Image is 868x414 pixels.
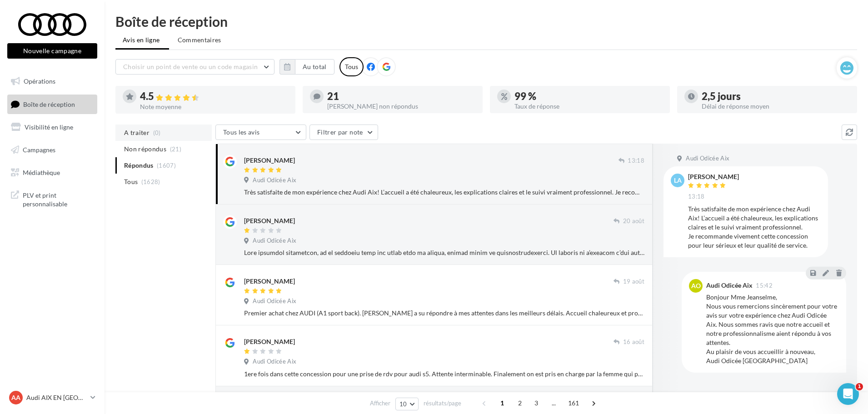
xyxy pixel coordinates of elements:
a: Opérations [5,72,99,91]
span: PLV et print personnalisable [23,189,94,209]
span: Audi Odicée Aix [686,155,729,163]
div: Bonjour Mme Jeanselme, Nous vous remercions sincèrement pour votre avis sur votre expérience chez... [706,293,839,365]
div: [PERSON_NAME] non répondus [327,103,475,110]
div: 4.5 [140,91,288,102]
div: Note moyenne [140,104,288,110]
div: 21 [327,91,475,101]
div: 99 % [514,91,663,101]
span: ... [547,396,561,410]
span: Opérations [24,77,55,85]
span: 15:42 [756,283,773,289]
span: Tous les avis [223,128,260,136]
span: Audi Odicée Aix [253,297,296,305]
span: La [674,176,682,185]
div: [PERSON_NAME] [244,216,295,225]
span: 1 [856,383,863,390]
button: Tous les avis [215,125,306,140]
button: 10 [395,398,419,410]
span: AA [11,393,20,402]
span: 19 août [623,278,644,286]
span: Médiathèque [23,168,60,176]
span: (21) [170,145,181,153]
span: 10 [399,400,407,408]
button: Choisir un point de vente ou un code magasin [115,59,274,75]
span: Audi Odicée Aix [253,358,296,366]
div: Premier achat chez AUDI (A1 sport back). [PERSON_NAME] a su répondre à mes attentes dans les meil... [244,309,644,318]
div: Tous [339,57,364,76]
span: Boîte de réception [23,100,75,108]
p: Audi AIX EN [GEOGRAPHIC_DATA] [26,393,87,402]
div: 2,5 jours [702,91,850,101]
button: Nouvelle campagne [7,43,97,59]
span: (0) [153,129,161,136]
span: 1 [495,396,509,410]
button: Au total [279,59,334,75]
div: [PERSON_NAME] [244,156,295,165]
div: Délai de réponse moyen [702,103,850,110]
span: Commentaires [178,35,221,45]
span: Audi Odicée Aix [253,176,296,185]
span: Tous [124,177,138,186]
span: 13:18 [628,157,644,165]
div: Boîte de réception [115,15,857,28]
div: 1ere fois dans cette concession pour une prise de rdv pour audi s5. Attente interminable. Finalem... [244,369,644,379]
span: Choisir un point de vente ou un code magasin [123,63,258,70]
span: résultats/page [424,399,461,408]
span: Visibilité en ligne [25,123,73,131]
div: Très satisfaite de mon expérience chez Audi Aix! L’accueil a été chaleureux, les explications cla... [688,205,821,250]
a: Visibilité en ligne [5,118,99,137]
span: 3 [529,396,544,410]
span: Afficher [370,399,390,408]
a: Boîte de réception [5,95,99,114]
a: AA Audi AIX EN [GEOGRAPHIC_DATA] [7,389,97,406]
span: 20 août [623,217,644,225]
iframe: Intercom live chat [837,383,859,405]
span: 161 [564,396,583,410]
span: Audi Odicée Aix [253,237,296,245]
div: [PERSON_NAME] [244,337,295,346]
span: (1628) [141,178,160,185]
a: Campagnes [5,140,99,160]
a: Médiathèque [5,163,99,182]
a: PLV et print personnalisable [5,185,99,212]
span: 13:18 [688,193,705,201]
span: AO [691,281,701,290]
div: Très satisfaite de mon expérience chez Audi Aix! L’accueil a été chaleureux, les explications cla... [244,188,644,197]
div: Lore ipsumdol sitametcon, ad el seddoeiu temp inc utlab etdo ma aliqua, enimad minim ve quisnostr... [244,248,644,257]
div: [PERSON_NAME] [244,277,295,286]
span: 2 [513,396,527,410]
div: [PERSON_NAME] [688,174,739,180]
button: Filtrer par note [309,125,378,140]
span: Campagnes [23,146,55,154]
div: Taux de réponse [514,103,663,110]
span: A traiter [124,128,150,137]
span: 16 août [623,338,644,346]
span: Non répondus [124,145,166,154]
button: Au total [295,59,334,75]
div: Audi Odicée Aix [706,282,753,289]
